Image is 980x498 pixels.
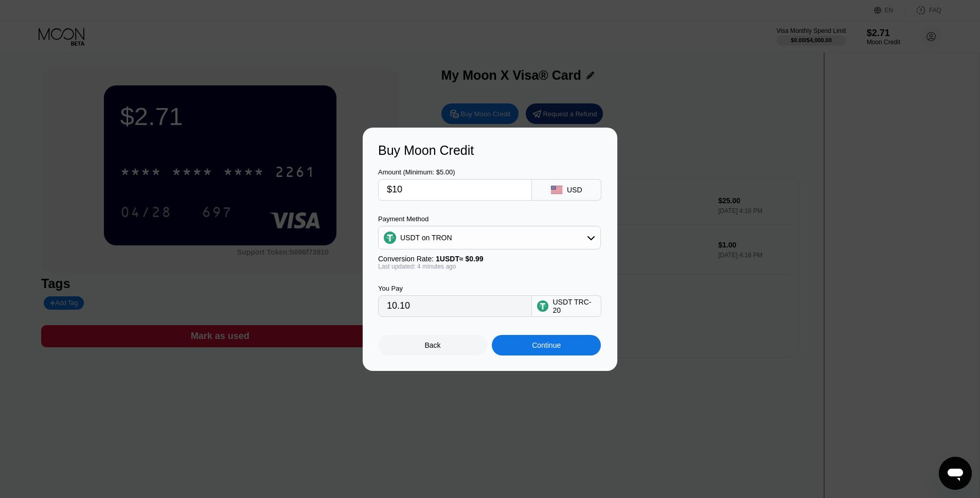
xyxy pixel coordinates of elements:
div: Conversion Rate: [378,255,601,263]
div: USDT TRC-20 [553,298,596,314]
div: Continue [532,341,561,349]
span: 1 USDT ≈ $0.99 [436,255,484,263]
div: USDT on TRON [379,227,600,248]
div: You Pay [378,284,532,292]
input: $0.00 [387,180,523,200]
div: USD [567,186,582,194]
div: Last updated: 4 minutes ago [378,263,601,270]
iframe: Button to launch messaging window [939,457,972,490]
div: Amount (Minimum: $5.00) [378,168,532,176]
div: Back [425,341,441,349]
div: USDT on TRON [400,234,452,242]
div: Continue [492,335,601,355]
div: Buy Moon Credit [378,143,602,158]
div: Payment Method [378,215,601,223]
div: Back [378,335,487,355]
